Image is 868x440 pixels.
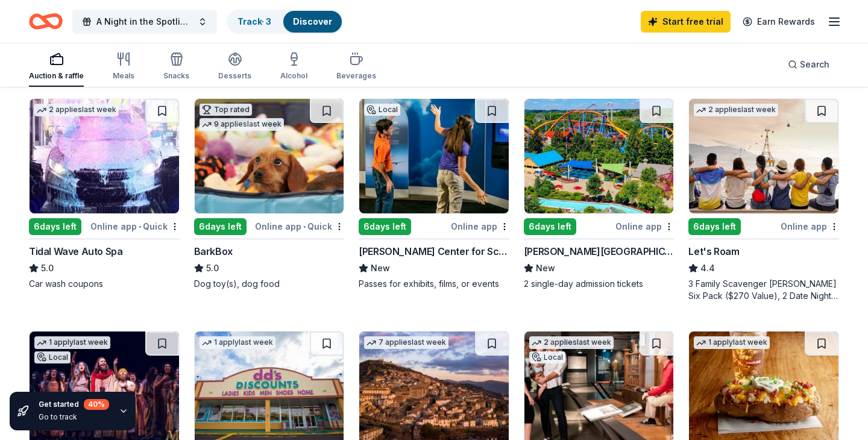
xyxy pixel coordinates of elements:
[529,351,565,363] div: Local
[359,278,509,290] div: Passes for exhibits, films, or events
[30,99,179,213] img: Image for Tidal Wave Auto Spa
[29,98,180,290] a: Image for Tidal Wave Auto Spa2 applieslast week6days leftOnline app•QuickTidal Wave Auto Spa5.0Ca...
[195,99,344,213] img: Image for BarkBox
[29,7,63,36] a: Home
[336,47,376,87] button: Beverages
[163,47,189,87] button: Snacks
[615,219,674,234] div: Online app
[194,244,233,259] div: BarkBox
[359,218,411,235] div: 6 days left
[255,219,344,234] div: Online app Quick
[303,222,306,231] span: •
[451,219,509,234] div: Online app
[688,244,739,259] div: Let's Roam
[536,261,555,275] span: New
[194,218,247,235] div: 6 days left
[336,71,376,81] div: Beverages
[34,104,119,116] div: 2 applies last week
[139,222,141,231] span: •
[364,104,400,116] div: Local
[280,71,307,81] div: Alcohol
[29,47,84,87] button: Auction & raffle
[29,244,122,259] div: Tidal Wave Auto Spa
[227,10,343,34] button: Track· 3Discover
[688,98,839,302] a: Image for Let's Roam2 applieslast week6days leftOnline appLet's Roam4.43 Family Scavenger [PERSON...
[800,57,829,72] span: Search
[778,52,839,77] button: Search
[163,71,189,81] div: Snacks
[96,14,193,29] span: A Night in the Spotlight Gala
[641,11,731,33] a: Start free trial
[72,10,217,34] button: A Night in the Spotlight Gala
[524,218,576,235] div: 6 days left
[359,99,509,213] img: Image for Whitaker Center for Science & the Arts
[194,98,345,290] a: Image for BarkBoxTop rated9 applieslast week6days leftOnline app•QuickBarkBox5.0Dog toy(s), dog food
[524,278,675,290] div: 2 single-day admission tickets
[39,399,109,410] div: Get started
[371,261,390,275] span: New
[694,336,770,349] div: 1 apply last week
[218,71,251,81] div: Desserts
[200,118,284,131] div: 9 applies last week
[524,244,675,259] div: [PERSON_NAME][GEOGRAPHIC_DATA]
[194,278,345,290] div: Dog toy(s), dog food
[237,16,271,27] a: Track· 3
[206,261,219,275] span: 5.0
[280,47,307,87] button: Alcohol
[524,99,674,213] img: Image for Dorney Park & Wildwater Kingdom
[735,11,822,33] a: Earn Rewards
[200,104,252,116] div: Top rated
[293,16,332,27] a: Discover
[359,98,509,290] a: Image for Whitaker Center for Science & the ArtsLocal6days leftOnline app[PERSON_NAME] Center for...
[29,218,81,235] div: 6 days left
[218,47,251,87] button: Desserts
[34,351,71,363] div: Local
[113,47,134,87] button: Meals
[200,336,275,349] div: 1 apply last week
[688,278,839,302] div: 3 Family Scavenger [PERSON_NAME] Six Pack ($270 Value), 2 Date Night Scavenger [PERSON_NAME] Two ...
[689,99,838,213] img: Image for Let's Roam
[29,278,180,290] div: Car wash coupons
[359,244,509,259] div: [PERSON_NAME] Center for Science & the Arts
[113,71,134,81] div: Meals
[781,219,839,234] div: Online app
[700,261,715,275] span: 4.4
[529,336,614,349] div: 2 applies last week
[39,412,109,422] div: Go to track
[524,98,675,290] a: Image for Dorney Park & Wildwater Kingdom6days leftOnline app[PERSON_NAME][GEOGRAPHIC_DATA]New2 s...
[688,218,741,235] div: 6 days left
[90,219,180,234] div: Online app Quick
[84,399,109,410] div: 40 %
[29,71,84,81] div: Auction & raffle
[34,336,110,349] div: 1 apply last week
[364,336,448,349] div: 7 applies last week
[694,104,778,116] div: 2 applies last week
[41,261,54,275] span: 5.0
